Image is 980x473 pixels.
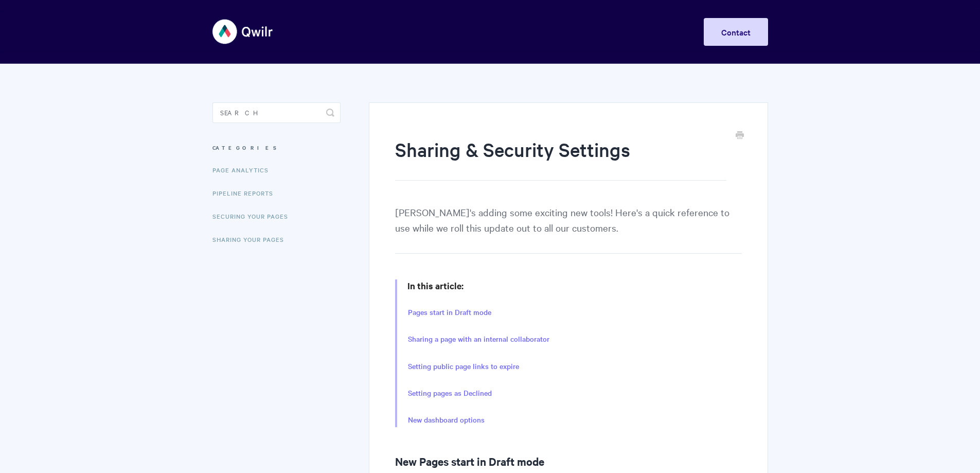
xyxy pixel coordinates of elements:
[212,206,296,226] a: Securing Your Pages
[212,138,341,157] h3: Categories
[212,102,341,123] input: Search
[212,183,281,203] a: Pipeline reports
[408,361,519,372] a: Setting public page links to expire
[408,307,491,318] a: Pages start in Draft mode
[408,388,492,399] a: Setting pages as Declined
[407,279,464,292] strong: In this article:
[395,453,741,469] h2: New Pages start in Draft mode
[408,414,485,426] a: New dashboard options
[704,18,768,46] a: Contact
[212,229,292,250] a: Sharing Your Pages
[395,204,741,254] p: [PERSON_NAME]'s adding some exciting new tools! Here's a quick reference to use while we roll thi...
[212,12,274,51] img: Qwilr Help Center
[736,130,744,142] a: Print this Article
[212,160,276,180] a: Page Analytics
[408,334,549,345] a: Sharing a page with an internal collaborator
[395,136,726,181] h1: Sharing & Security Settings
